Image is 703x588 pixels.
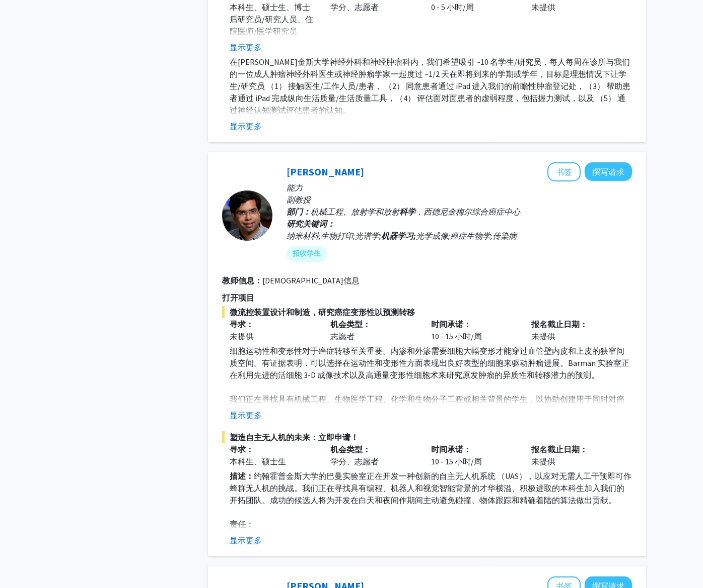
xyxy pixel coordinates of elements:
b: 科学 [399,207,415,217]
p: 细胞运动性和变形性对于癌症转移至关重要。内渗和外渗需要细胞大幅变形才能穿过血管壁内皮和上皮的狭窄间质空间。有证据表明，可以选择在运动性和变形性方面表现出良好表型的细胞来驱动肿瘤进展。Barman... [230,345,632,381]
p: 能力 [287,181,632,193]
span: 微流控装置设计和制造，研究癌症变形性以预测转移 [222,306,632,318]
font: 未提供 [531,456,555,466]
b: 教师信息： [222,275,262,285]
p: 寻求： [230,443,315,455]
b: 研究关键词： [287,219,335,229]
font: 10 - 15 小时/周 [431,456,482,466]
font: 未提供 [531,331,555,341]
button: 向 Ishan Barman 撰写请求 [585,162,632,181]
strong: 描述： [230,471,254,481]
a: [PERSON_NAME] [287,165,364,178]
div: 本科生、硕士生、博士后研究员/研究人员、住院医师/医学研究员 [230,1,315,37]
p: 副教授 [287,193,632,206]
p: 机会类型： [330,318,416,330]
button: 显示更多 [230,534,262,546]
button: 显示更多 [230,41,262,53]
div: 本科生、硕士生 [230,455,315,467]
span: 机械工程、放射学和放射 ，西德尼金梅尔综合癌症中心 [311,207,520,217]
p: 约翰霍普金斯大学的巴曼实验室正在开发一种创新的自主无人机系统 （UAS），以应对无需人工干预即可作蜂群无人机的挑战。我们正在寻找具有编程、机器人和视觉智能背景的才华横溢、积极进取的本科生加入我们... [230,470,632,506]
strong: 责任： [230,519,254,529]
iframe: Chat [8,543,43,580]
font: 0 - 5 小时/周 [431,2,474,12]
button: 将 Ishan Barman 添加到书签 [547,162,581,181]
button: 显示更多 [230,120,262,132]
span: 塑造自主无人机的未来：立即申请！ [222,431,632,443]
font: 学分、志愿者 [330,456,379,466]
p: 打开项目 [222,291,632,304]
p: 在[PERSON_NAME]金斯大学神经外科和神经肿瘤科内，我们希望吸引 ~10 名学生/研究员，每人每周在诊所与我们的一位成人肿瘤神经外科医生或神经肿瘤学家一起度过 ~1/2 天在即将到来的学... [230,56,632,116]
div: 未提供 [230,330,315,342]
p: 时间承诺： [431,443,517,455]
b: 部门： [287,207,311,217]
div: 纳米材料;生物打印;光谱学; 光学成像;癌症生物学;传染病 [287,230,632,242]
font: 10 - 15 小时/周 [431,331,482,341]
p: 报名截止日期： [531,443,617,455]
b: 机器学习 [381,231,413,241]
p: 寻求： [230,318,315,330]
span: [DEMOGRAPHIC_DATA]信息 [262,275,360,285]
p: 时间承诺： [431,318,517,330]
p: 我们正在寻找具有机械工程、生物医学工程、化学和生物分子工程或相关背景的学生，以协助创建用于同时对癌细胞进行形态学、机械和生化表型分析的设备。该项目将涉及 SLA 3D 打印、微流体设备设计和制造... [230,393,632,441]
font: 未提供 [531,2,555,12]
p: 机会类型： [330,443,416,455]
font: 志愿者 [330,331,355,341]
font: 招收学生 [293,248,321,259]
font: 学分、志愿者 [330,2,379,12]
b: ; [413,231,416,241]
button: 显示更多 [230,409,262,421]
p: 报名截止日期： [531,318,617,330]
